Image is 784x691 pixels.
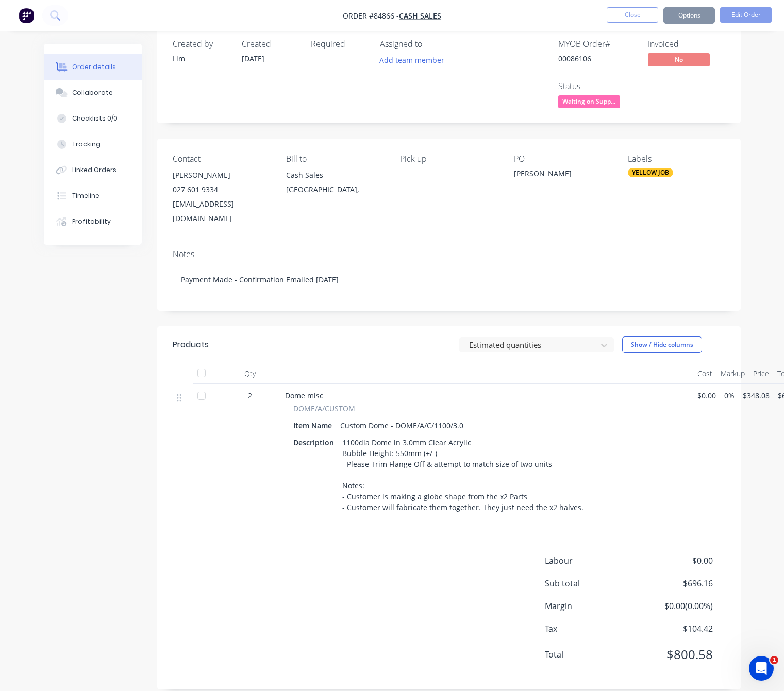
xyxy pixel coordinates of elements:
[558,39,636,49] div: MYOB Order #
[343,11,399,21] span: Order #84866 -
[743,390,770,401] span: $348.08
[636,600,712,612] span: $0.00 ( 0.00 %)
[558,53,636,64] div: 00086106
[173,154,270,164] div: Contact
[336,418,468,433] div: Custom Dome - DOME/A/C/1100/3.0
[558,95,620,111] button: Waiting on Supp...
[44,54,142,80] button: Order details
[400,154,497,164] div: Pick up
[242,39,298,49] div: Created
[636,554,712,567] span: $0.00
[44,131,142,157] button: Tracking
[545,577,637,589] span: Sub total
[44,80,142,106] button: Collaborate
[173,339,209,351] div: Products
[44,157,142,183] button: Linked Orders
[770,656,778,664] span: 1
[286,168,383,201] div: Cash Sales[GEOGRAPHIC_DATA],
[72,191,99,200] div: Timeline
[622,336,702,353] button: Show / Hide columns
[380,53,450,67] button: Add team member
[380,39,483,49] div: Assigned to
[173,53,229,64] div: Lim
[545,554,637,567] span: Labour
[607,7,658,23] button: Close
[399,11,441,21] a: Cash Sales
[749,363,773,384] div: Price
[286,182,383,197] div: [GEOGRAPHIC_DATA],
[44,183,142,209] button: Timeline
[311,39,368,49] div: Required
[558,95,620,108] span: Waiting on Supp...
[72,62,116,72] div: Order details
[72,114,118,123] div: Checklists 0/0
[44,209,142,234] button: Profitability
[545,648,637,661] span: Total
[716,363,749,384] div: Markup
[697,390,716,401] span: $0.00
[173,249,725,259] div: Notes
[749,656,774,681] iframe: Intercom live chat
[173,168,270,182] div: [PERSON_NAME]
[724,390,735,401] span: 0%
[173,197,270,226] div: [EMAIL_ADDRESS][DOMAIN_NAME]
[514,154,611,164] div: PO
[628,168,673,177] div: YELLOW JOB
[293,418,336,433] div: Item Name
[286,154,383,164] div: Bill to
[72,140,101,149] div: Tracking
[558,81,636,91] div: Status
[173,264,725,295] div: Payment Made - Confirmation Emailed [DATE]
[374,53,449,67] button: Add team member
[72,165,116,175] div: Linked Orders
[636,622,712,635] span: $104.42
[285,391,323,400] span: Dome misc
[72,88,113,97] div: Collaborate
[248,390,252,401] span: 2
[72,217,111,226] div: Profitability
[648,53,710,66] span: No
[663,7,715,24] button: Options
[44,106,142,131] button: Checklists 0/0
[242,54,264,63] span: [DATE]
[636,645,712,664] span: $800.58
[628,154,725,164] div: Labels
[648,39,725,49] div: Invoiced
[693,363,716,384] div: Cost
[19,8,34,23] img: Factory
[219,363,281,384] div: Qty
[514,168,611,182] div: [PERSON_NAME]
[545,622,637,635] span: Tax
[293,403,355,414] span: DOME/A/CUSTOM
[173,39,229,49] div: Created by
[293,435,338,450] div: Description
[286,168,383,182] div: Cash Sales
[720,7,772,23] button: Edit Order
[173,182,270,197] div: 027 601 9334
[173,168,270,226] div: [PERSON_NAME]027 601 9334[EMAIL_ADDRESS][DOMAIN_NAME]
[636,577,712,589] span: $696.16
[545,600,637,612] span: Margin
[338,435,588,515] div: 1100dia Dome in 3.0mm Clear Acrylic Bubble Height: 550mm (+/-) - Please Trim Flange Off & attempt...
